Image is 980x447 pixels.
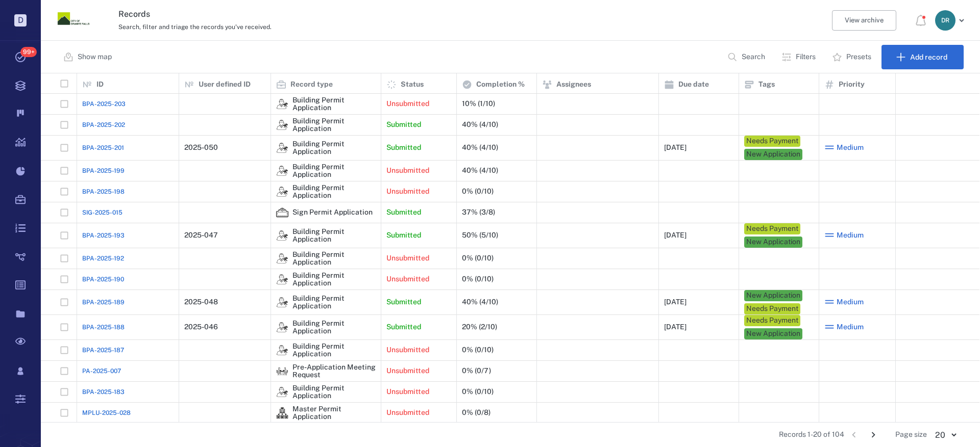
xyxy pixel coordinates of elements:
[82,323,125,332] a: BPA-2025-188
[82,387,125,397] a: BPA-2025-183
[742,52,765,62] p: Search
[276,142,288,154] div: Building Permit Application
[386,207,421,218] p: Submitted
[779,430,844,440] span: Records 1-20 of 104
[746,237,800,247] div: New Application
[82,298,125,307] span: BPA-2025-189
[927,429,964,441] div: 20
[462,275,494,283] div: 0% (0/10)
[476,80,525,90] p: Completion %
[796,52,816,62] p: Filters
[775,45,824,69] button: Filters
[276,407,288,419] div: Master Permit Application
[462,388,494,396] div: 0% (0/10)
[292,320,376,335] div: Building Permit Application
[276,119,288,131] div: Building Permit Application
[462,188,494,195] div: 0% (0/10)
[276,252,288,265] div: Building Permit Application
[292,251,376,267] div: Building Permit Application
[839,80,865,90] p: Priority
[462,323,497,331] div: 20% (2/10)
[746,329,800,339] div: New Application
[82,166,125,175] a: BPA-2025-199
[292,343,376,358] div: Building Permit Application
[276,98,288,110] img: icon Building Permit Application
[276,206,288,219] img: icon Sign Permit Application
[82,254,124,263] a: BPA-2025-192
[82,408,131,417] a: MPLU-2025-028
[746,315,798,326] div: Needs Payment
[292,295,376,310] div: Building Permit Application
[184,323,218,331] div: 2025-046
[292,184,376,200] div: Building Permit Application
[82,346,124,355] a: BPA-2025-187
[462,231,498,239] div: 50% (5/10)
[276,407,288,419] img: icon Master Permit Application
[276,365,288,377] div: Pre-Application Meeting Request
[82,366,121,376] span: PA-2025-007
[837,322,864,332] span: Medium
[292,384,376,400] div: Building Permit Application
[82,143,124,152] a: BPA-2025-201
[292,208,373,216] div: Sign Permit Application
[82,231,125,240] a: BPA-2025-193
[386,366,429,376] p: Unsubmitted
[292,272,376,287] div: Building Permit Application
[292,96,376,112] div: Building Permit Application
[78,52,112,62] p: Show map
[292,163,376,179] div: Building Permit Application
[462,100,495,108] div: 10% (1/10)
[57,45,120,69] button: Show map
[20,47,37,57] span: 99+
[664,323,687,331] div: [DATE]
[276,206,288,219] div: Sign Permit Application
[935,10,968,31] button: DR
[386,120,421,130] p: Submitted
[57,3,90,39] a: Go home
[746,304,798,314] div: Needs Payment
[276,344,288,356] div: Building Permit Application
[276,296,288,308] div: Building Permit Application
[746,224,798,234] div: Needs Payment
[462,254,494,262] div: 0% (0/10)
[82,120,125,129] span: BPA-2025-202
[462,208,495,216] div: 37% (3/8)
[184,144,218,151] div: 2025-050
[57,3,90,35] img: Granite Falls logo
[290,80,333,90] p: Record type
[386,230,421,241] p: Submitted
[82,187,125,196] span: BPA-2025-198
[276,165,288,177] div: Building Permit Application
[276,165,288,177] img: icon Building Permit Application
[292,140,376,156] div: Building Permit Application
[386,387,429,397] p: Unsubmitted
[826,45,879,69] button: Presets
[276,386,288,398] img: icon Building Permit Application
[386,143,421,153] p: Submitted
[276,252,288,265] img: icon Building Permit Application
[844,427,883,443] nav: pagination navigation
[462,144,498,151] div: 40% (4/10)
[846,52,871,62] p: Presets
[276,229,288,242] div: Building Permit Application
[386,187,429,197] p: Unsubmitted
[837,143,864,153] span: Medium
[721,45,773,69] button: Search
[14,14,27,27] p: D
[401,80,424,90] p: Status
[82,208,122,217] a: SIG-2025-015
[292,228,376,244] div: Building Permit Application
[462,121,498,128] div: 40% (4/10)
[386,274,429,284] p: Unsubmitted
[935,10,955,31] div: D R
[758,80,775,90] p: Tags
[895,430,927,440] span: Page size
[292,363,376,379] div: Pre-Application Meeting Request
[556,80,591,90] p: Assignees
[832,10,896,31] button: View archive
[276,273,288,285] img: icon Building Permit Application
